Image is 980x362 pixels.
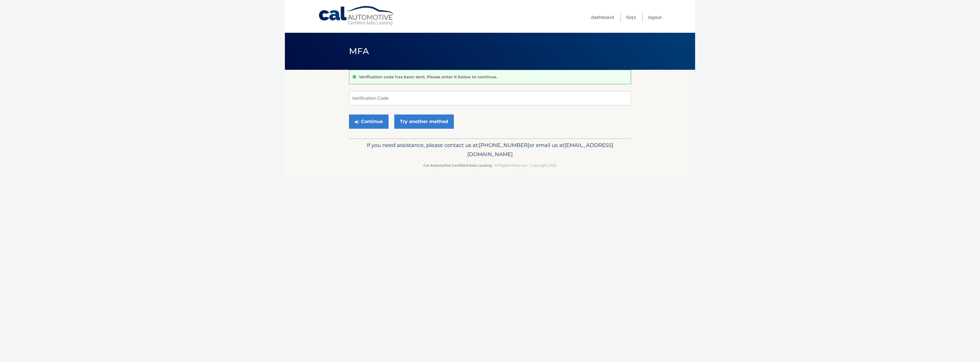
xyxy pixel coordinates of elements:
a: Try another method [394,114,454,129]
span: [PHONE_NUMBER] [479,142,529,148]
p: If you need assistance, please contact us at: or email us at [353,141,627,159]
p: Verification code has been sent. Please enter it below to continue. [359,74,497,79]
button: Continue [349,114,389,129]
a: FAQ's [626,13,636,22]
span: MFA [349,46,369,56]
a: Dashboard [591,13,614,22]
a: Cal Automotive [318,6,395,26]
input: Verification Code [349,91,631,105]
strong: Cal Automotive Certified Auto Leasing [423,163,492,167]
span: [EMAIL_ADDRESS][DOMAIN_NAME] [467,142,613,158]
a: Logout [648,13,662,22]
p: - All Rights Reserved - Copyright 2025 [353,162,627,168]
